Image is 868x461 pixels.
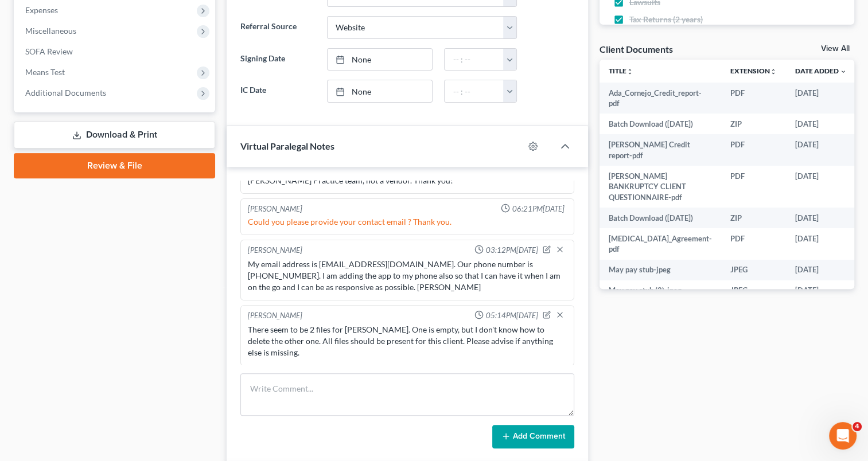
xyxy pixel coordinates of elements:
[56,14,79,26] p: Active
[600,208,721,228] td: Batch Download ([DATE])
[248,310,302,322] div: [PERSON_NAME]
[235,80,321,103] label: IC Date
[609,67,633,75] a: Titleunfold_more
[829,422,857,450] iframe: Intercom live chat
[235,48,321,71] label: Signing Date
[600,43,673,55] div: Client Documents
[721,134,786,166] td: PDF
[600,114,721,134] td: Batch Download ([DATE])
[16,41,215,62] a: SOFA Review
[7,5,29,26] button: go back
[9,29,220,108] div: James says…
[55,373,64,382] button: Gif picker
[486,310,538,321] span: 05:14PM[DATE]
[73,373,82,382] button: Start recording
[18,373,27,382] button: Upload attachment
[41,273,220,365] div: So [PERSON_NAME] now has only Lemus, [PERSON_NAME], [PERSON_NAME] and [PERSON_NAME]. That should ...
[50,186,211,265] div: Hi [PERSON_NAME], so sorry I also need to add [PERSON_NAME] to the Attorney Draft list as well. T...
[786,260,856,280] td: [DATE]
[721,166,786,208] td: PDF
[25,46,73,56] span: SOFA Review
[600,228,721,260] td: [MEDICAL_DATA]_Agreement-pdf
[721,280,786,301] td: JPEG
[721,114,786,134] td: ZIP
[629,14,703,25] span: Tax Returns (2 years)
[600,134,721,166] td: [PERSON_NAME] Credit report-pdf
[600,260,721,280] td: May pay stub-jpeg
[50,115,211,171] div: It is because of the amount of time it has taken to get the draft. The client is upset so the att...
[248,216,567,228] div: Could you please provide your contact email ? Thank you.
[197,369,215,387] button: Send a message…
[18,36,179,92] div: Hi [PERSON_NAME]! Sorry for my confusion on this, but would you be able to let me know why you wo...
[786,166,856,208] td: [DATE]
[786,208,856,228] td: [DATE]
[9,29,188,99] div: Hi [PERSON_NAME]! Sorry for my confusion on this, but would you be able to let me know why you wo...
[25,5,58,15] span: Expenses
[512,204,565,214] span: 06:21PM[DATE]
[25,26,76,36] span: Miscellaneous
[41,108,220,178] div: It is because of the amount of time it has taken to get the draft. The client is upset so the att...
[786,134,856,166] td: [DATE]
[201,5,222,25] div: Close
[36,373,45,382] button: Emoji picker
[56,6,130,14] h1: [PERSON_NAME]
[600,166,721,208] td: [PERSON_NAME] BANKRUPTCY CLIENT QUESTIONNAIRE-pdf
[786,228,856,260] td: [DATE]
[14,122,215,149] a: Download & Print
[328,49,433,71] a: None
[328,80,433,102] a: None
[721,208,786,228] td: ZIP
[721,228,786,260] td: PDF
[600,280,721,301] td: May pay stub (2)-jpeg
[9,179,220,273] div: Carla says…
[248,204,302,214] div: [PERSON_NAME]
[240,140,334,151] span: Virtual Paralegal Notes
[492,425,574,449] button: Add Comment
[721,260,786,280] td: JPEG
[821,45,850,53] a: View All
[9,108,220,179] div: Carla says…
[600,83,721,114] td: Ada_Cornejo_Credit_report-pdf
[853,422,862,431] span: 4
[626,68,633,75] i: unfold_more
[786,280,856,301] td: [DATE]
[486,245,538,256] span: 03:12PM[DATE]
[14,153,215,178] a: Review & File
[50,280,211,358] div: So [PERSON_NAME] now has only Lemus, [PERSON_NAME], [PERSON_NAME] and [PERSON_NAME]. That should ...
[445,49,504,71] input: -- : --
[840,68,847,75] i: expand_more
[721,83,786,114] td: PDF
[786,114,856,134] td: [DATE]
[33,6,51,25] img: Profile image for Emma
[770,68,777,75] i: unfold_more
[248,245,302,256] div: [PERSON_NAME]
[180,5,201,26] button: Home
[795,67,847,75] a: Date Added expand_more
[730,67,777,75] a: Extensionunfold_more
[9,273,220,374] div: Carla says…
[25,67,65,77] span: Means Test
[248,324,567,358] div: There seem to be 2 files for [PERSON_NAME]. One is empty, but I don't know how to delete the othe...
[235,16,321,39] label: Referral Source
[248,259,567,293] div: My email address is [EMAIL_ADDRESS][DOMAIN_NAME]. Our phone number is [PHONE_NUMBER]. I am adding...
[41,179,220,272] div: Hi [PERSON_NAME], so sorry I also need to add [PERSON_NAME] to the Attorney Draft list as well. T...
[10,349,220,369] textarea: Message…
[786,83,856,114] td: [DATE]
[25,88,106,97] span: Additional Documents
[445,80,504,102] input: -- : --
